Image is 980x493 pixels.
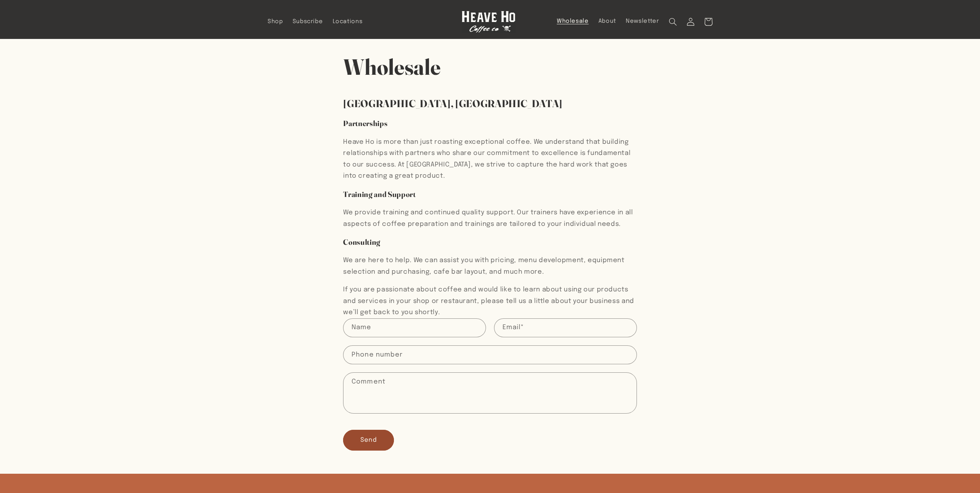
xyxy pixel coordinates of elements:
[557,18,589,25] span: Wholesale
[343,53,637,81] h1: Wholesale
[333,18,363,25] span: Locations
[343,346,636,364] input: Phone number
[343,97,637,110] h2: [GEOGRAPHIC_DATA], [GEOGRAPHIC_DATA]
[343,190,415,199] span: Training and Support
[343,430,394,450] button: Send
[621,13,664,30] a: Newsletter
[343,319,486,337] input: Name
[593,13,621,30] a: About
[626,18,659,25] span: Newsletter
[598,18,616,25] span: About
[343,207,637,230] p: We provide training and continued quality support. Our trainers have experience in all aspects of...
[552,13,593,30] a: Wholesale
[343,136,637,182] p: Heave Ho is more than just roasting exceptional coffee. We understand that building relationships...
[343,119,387,128] span: Partnerships
[328,13,367,30] a: Locations
[288,13,328,30] a: Subscribe
[494,319,637,337] input: Email
[268,18,283,25] span: Shop
[664,13,682,30] summary: Search
[293,18,323,25] span: Subscribe
[263,13,288,30] a: Shop
[462,11,516,33] img: Heave Ho Coffee Co
[343,255,637,278] p: We are here to help. We can assist you with pricing, menu development, equipment selection and pu...
[343,284,637,318] p: If you are passionate about coffee and would like to learn about using our products and services ...
[343,237,380,247] span: Consulting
